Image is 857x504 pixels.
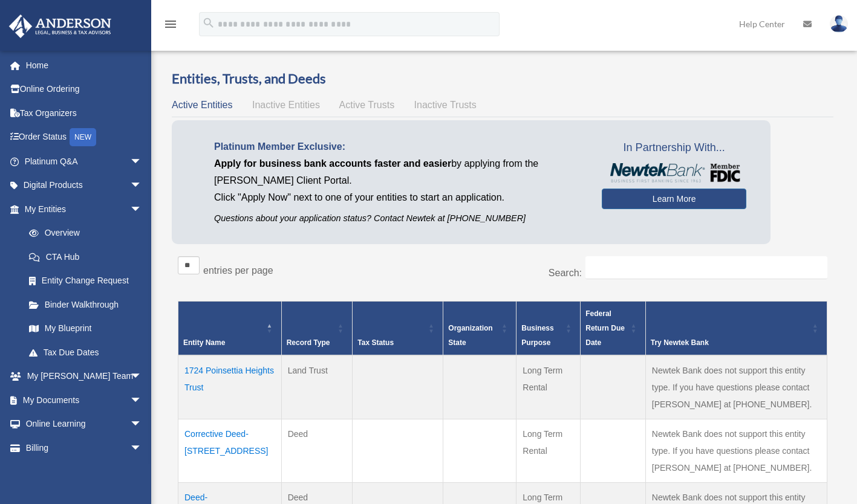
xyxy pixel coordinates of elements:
label: Search: [549,268,582,278]
a: Online Learningarrow_drop_down [8,412,160,436]
span: arrow_drop_down [130,436,154,460]
th: Tax Status: Activate to sort [353,301,443,355]
span: Record Type [287,338,330,347]
td: Long Term Rental [516,355,581,419]
td: Newtek Bank does not support this entity type. If you have questions please contact [PERSON_NAME]... [645,419,827,482]
a: Platinum Q&Aarrow_drop_down [8,149,160,173]
a: Binder Walkthrough [17,292,154,317]
a: Digital Productsarrow_drop_down [8,173,160,198]
span: arrow_drop_down [130,173,154,198]
span: arrow_drop_down [130,197,154,222]
p: by applying from the [PERSON_NAME] Client Portal. [214,155,584,189]
span: Inactive Trusts [414,100,477,110]
a: CTA Hub [17,245,154,269]
i: search [202,16,215,30]
span: Entity Name [183,338,225,347]
td: Long Term Rental [516,419,581,482]
td: 1724 Poinsettia Heights Trust [178,355,282,419]
a: Billingarrow_drop_down [8,436,160,460]
span: Active Entities [172,100,232,110]
div: Try Newtek Bank [651,335,809,350]
p: Questions about your application status? Contact Newtek at [PHONE_NUMBER] [214,211,584,226]
span: Active Trusts [339,100,395,110]
p: Click "Apply Now" next to one of your entities to start an application. [214,189,584,206]
span: Inactive Entities [252,100,320,110]
td: Corrective Deed- [STREET_ADDRESS] [178,419,282,482]
th: Entity Name: Activate to invert sorting [178,301,282,355]
th: Record Type: Activate to sort [281,301,353,355]
span: arrow_drop_down [130,149,154,174]
a: Order StatusNEW [8,125,160,150]
a: My Blueprint [17,317,154,341]
span: arrow_drop_down [130,412,154,437]
a: Entity Change Request [17,269,154,293]
span: arrow_drop_down [130,364,154,389]
img: NewtekBankLogoSM.png [608,163,740,183]
a: Tax Organizers [8,101,160,125]
span: Tax Status [357,338,394,347]
span: Business Purpose [521,324,553,347]
span: Organization State [448,324,492,347]
td: Land Trust [281,355,353,419]
th: Try Newtek Bank : Activate to sort [645,301,827,355]
a: Overview [17,221,148,245]
a: Home [8,53,160,77]
a: Tax Due Dates [17,340,154,364]
span: Federal Return Due Date [585,309,625,347]
th: Business Purpose: Activate to sort [516,301,581,355]
img: User Pic [830,15,848,33]
span: arrow_drop_down [130,388,154,413]
h3: Entities, Trusts, and Deeds [172,69,833,88]
label: entries per page [203,265,273,276]
a: My Documentsarrow_drop_down [8,388,160,412]
div: NEW [70,128,96,146]
td: Deed [281,419,353,482]
span: Apply for business bank accounts faster and easier [214,158,451,169]
a: Online Ordering [8,77,160,102]
th: Federal Return Due Date: Activate to sort [581,301,646,355]
td: Newtek Bank does not support this entity type. If you have questions please contact [PERSON_NAME]... [645,355,827,419]
a: menu [163,21,178,31]
img: Anderson Advisors Platinum Portal [5,15,115,38]
p: Platinum Member Exclusive: [214,138,584,155]
a: Events Calendar [8,460,160,484]
span: In Partnership With... [602,138,746,158]
a: My [PERSON_NAME] Teamarrow_drop_down [8,364,160,389]
a: My Entitiesarrow_drop_down [8,197,154,221]
i: menu [163,17,178,31]
th: Organization State: Activate to sort [443,301,516,355]
a: Learn More [602,189,746,209]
